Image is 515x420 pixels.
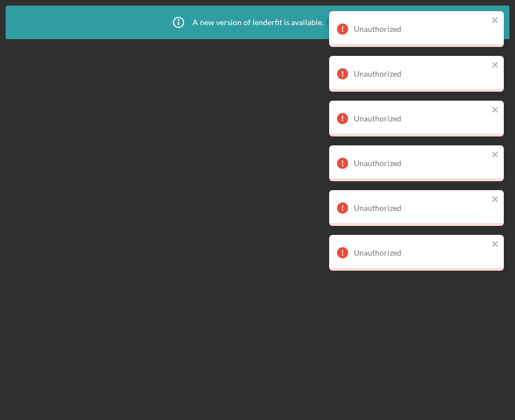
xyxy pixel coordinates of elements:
button: close [491,16,499,26]
div: Unauthorized [354,69,488,78]
a: Reload [326,18,350,27]
div: Unauthorized [354,25,488,34]
div: Unauthorized [354,159,488,168]
button: close [491,150,499,161]
div: Unauthorized [354,248,488,257]
button: close [491,105,499,116]
button: close [491,195,499,205]
div: Unauthorized [354,114,488,123]
button: close [491,60,499,71]
button: close [491,239,499,250]
div: Unauthorized [354,204,488,213]
div: A new version of lenderfit is available. [165,8,350,36]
